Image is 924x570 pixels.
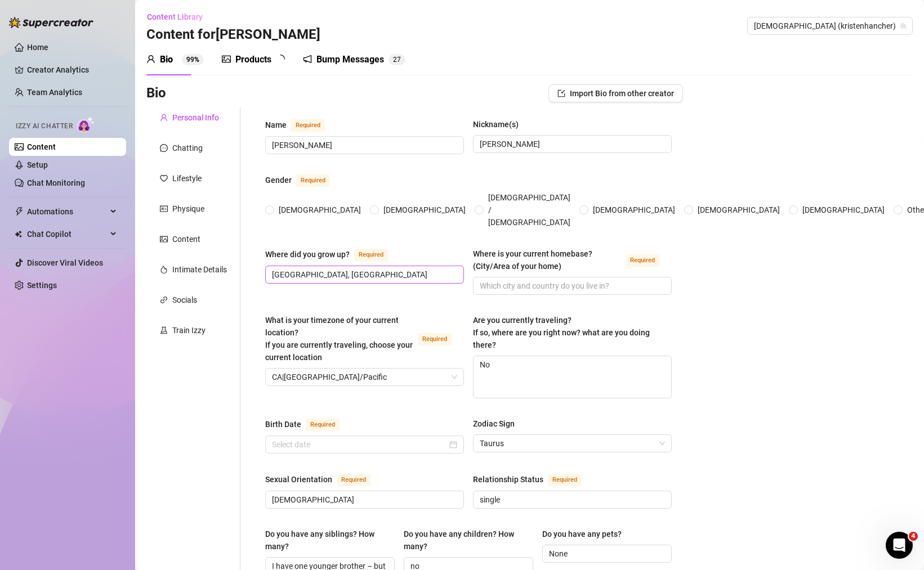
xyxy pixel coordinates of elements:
[265,528,395,553] label: Do you have any siblings? How many?
[393,56,397,64] span: 2
[27,88,82,97] a: Team Analytics
[27,225,107,243] span: Chat Copilot
[172,324,206,336] div: Train Izzy
[15,230,22,238] img: Chat Copilot
[693,204,784,216] span: [DEMOGRAPHIC_DATA]
[272,139,455,151] input: Name
[265,118,337,132] label: Name
[147,12,203,21] span: Content Library
[473,418,523,430] label: Zodiac Sign
[337,474,371,486] span: Required
[172,172,202,185] div: Lifestyle
[27,142,56,151] a: Content
[265,528,387,553] div: Do you have any siblings? How many?
[27,178,85,187] a: Chat Monitoring
[548,84,683,102] button: Import Bio from other creator
[265,174,292,186] div: Gender
[265,473,332,486] div: Sexual Orientation
[542,528,630,540] label: Do you have any pets?
[172,111,219,124] div: Personal Info
[172,233,200,245] div: Content
[160,174,168,182] span: heart
[265,248,400,261] label: Where did you grow up?
[272,493,455,506] input: Sexual Orientation
[473,248,621,272] div: Where is your current homebase? (City/Area of your home)
[172,263,227,276] div: Intimate Details
[265,418,301,430] div: Birth Date
[588,204,680,216] span: [DEMOGRAPHIC_DATA]
[265,248,350,261] div: Where did you grow up?
[272,268,455,281] input: Where did you grow up?
[272,438,447,451] input: Birth Date
[570,89,674,98] span: Import Bio from other creator
[274,204,365,216] span: [DEMOGRAPHIC_DATA]
[480,493,663,506] input: Relationship Status
[160,144,168,152] span: message
[626,254,659,267] span: Required
[172,294,197,306] div: Socials
[557,89,565,97] span: import
[473,118,519,131] div: Nickname(s)
[296,174,330,187] span: Required
[265,473,383,486] label: Sexual Orientation
[16,121,73,132] span: Izzy AI Chatter
[15,207,24,216] span: thunderbolt
[27,43,48,52] a: Home
[160,205,168,213] span: idcard
[303,55,312,64] span: notification
[77,116,95,133] img: AI Chatter
[9,17,93,28] img: logo-BBDzfeDw.svg
[235,53,271,66] div: Products
[480,435,665,452] span: Taurus
[146,55,155,64] span: user
[316,53,384,66] div: Bump Messages
[886,532,913,559] iframe: Intercom live chat
[265,119,287,131] div: Name
[548,474,582,486] span: Required
[418,333,452,345] span: Required
[272,369,457,385] span: CA|US/Pacific
[27,281,57,290] a: Settings
[397,56,401,64] span: 7
[146,26,320,44] h3: Content for [PERSON_NAME]
[265,418,352,431] label: Birth Date
[160,235,168,243] span: picture
[389,54,405,65] sup: 27
[754,17,906,34] span: Kristen (kristenhancher)
[542,528,622,540] div: Do you have any pets?
[160,266,168,273] span: fire
[27,258,103,267] a: Discover Viral Videos
[172,203,204,215] div: Physique
[404,528,525,553] div: Do you have any children? How many?
[160,114,168,122] span: user
[265,316,413,362] span: What is your timezone of your current location? If you are currently traveling, choose your curre...
[172,142,203,154] div: Chatting
[275,53,286,65] span: loading
[473,248,672,272] label: Where is your current homebase? (City/Area of your home)
[480,280,663,292] input: Where is your current homebase? (City/Area of your home)
[473,316,650,349] span: Are you currently traveling? If so, where are you right now? what are you doing there?
[474,356,671,398] textarea: No
[473,418,515,430] div: Zodiac Sign
[900,23,907,29] span: team
[146,8,212,26] button: Content Library
[27,160,48,169] a: Setup
[146,84,166,102] h3: Bio
[265,173,342,187] label: Gender
[798,204,889,216] span: [DEMOGRAPHIC_DATA]
[404,528,533,553] label: Do you have any children? How many?
[473,473,543,486] div: Relationship Status
[222,55,231,64] span: picture
[160,296,168,304] span: link
[480,138,663,150] input: Nickname(s)
[549,547,663,560] input: Do you have any pets?
[182,54,204,65] sup: 99%
[909,532,918,541] span: 4
[160,53,173,66] div: Bio
[473,473,594,486] label: Relationship Status
[354,249,388,261] span: Required
[473,118,526,131] label: Nickname(s)
[379,204,470,216] span: [DEMOGRAPHIC_DATA]
[160,326,168,334] span: experiment
[306,419,340,431] span: Required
